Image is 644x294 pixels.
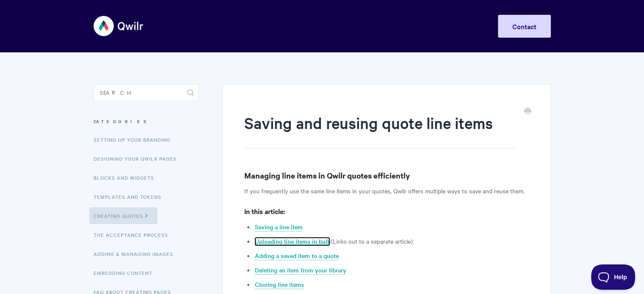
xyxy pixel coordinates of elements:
[524,107,531,116] a: Print this Article
[244,112,516,148] h1: Saving and reusing quote line items
[94,131,177,148] a: Setting up your Branding
[254,223,302,232] a: Saving a line item
[244,170,529,181] h3: Managing line items in Qwilr quotes efficiently
[94,10,144,42] img: Qwilr Help Center
[94,264,159,281] a: Embedding Content
[254,237,330,246] a: Uploading line items in bulk
[591,264,636,290] iframe: Toggle Customer Support
[89,207,158,224] a: Creating Quotes
[244,206,285,216] strong: In this article:
[254,236,529,246] li: (Links out to a separate article)
[254,251,338,261] a: Adding a saved item to a quote
[498,15,551,38] a: Contact
[94,150,183,167] a: Designing Your Qwilr Pages
[254,266,346,275] a: Deleting an item from your library
[94,188,168,205] a: Templates and Tokens
[244,186,529,196] p: If you frequently use the same line items in your quotes, Qwilr offers multiple ways to save and ...
[254,280,304,289] a: Cloning line items
[94,169,160,186] a: Blocks and Widgets
[94,226,174,243] a: The Acceptance Process
[94,114,199,129] h3: Categories
[94,84,199,101] input: Search
[94,245,180,262] a: Adding & Managing Images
